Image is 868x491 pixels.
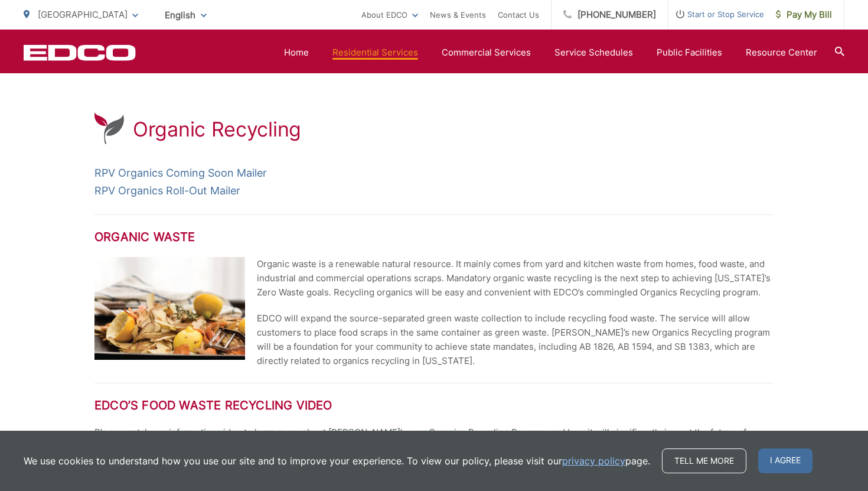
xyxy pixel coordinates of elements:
[562,454,625,468] a: privacy policy
[657,45,722,60] a: Public Facilities
[776,8,832,22] span: Pay My Bill
[94,164,267,182] a: RPV Organics Coming Soon Mailer
[257,257,774,300] p: Organic waste is a renewable natural resource. It mainly comes from yard and kitchen waste from h...
[332,45,418,60] a: Residential Services
[430,8,486,22] a: News & Events
[94,425,774,454] p: Please watch our informative video to learn more about [PERSON_NAME]’s new Organics Recycling Pro...
[24,454,650,468] p: We use cookies to understand how you use our site and to improve your experience. To view our pol...
[257,311,774,368] p: EDCO will expand the source-separated green waste collection to include recycling food waste. The...
[746,45,817,60] a: Resource Center
[361,8,418,22] a: About EDCO
[38,9,128,20] span: [GEOGRAPHIC_DATA]
[94,257,245,360] img: Food scraps
[156,5,216,25] span: English
[554,45,633,60] a: Service Schedules
[94,230,774,244] h2: Organic Waste
[498,8,539,22] a: Contact Us
[24,44,136,61] a: EDCD logo. Return to the homepage.
[133,118,301,141] h1: Organic Recycling
[284,45,309,60] a: Home
[442,45,531,60] a: Commercial Services
[94,182,240,200] a: RPV Organics Roll-Out Mailer
[94,398,774,412] h2: EDCO’s Food Waste Recycling Video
